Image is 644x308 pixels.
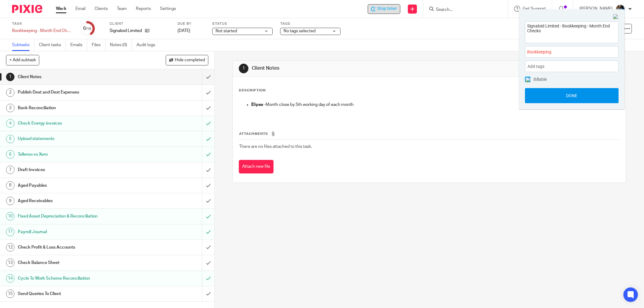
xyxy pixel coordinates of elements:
[18,150,137,159] h1: Telleroo vs Xero
[18,212,137,221] h1: Fixed Asset Depreciation & Reconciliation
[18,258,137,267] h1: Check Balance Sheet
[525,88,619,103] button: Done
[136,6,151,12] a: Reports
[178,29,190,33] span: [DATE]
[435,7,490,13] input: Search
[178,21,205,26] label: Due by
[18,289,137,298] h1: Send Queries To Client
[616,4,625,14] img: Jaskaran%20Singh.jpeg
[110,21,170,26] label: Client
[18,72,137,81] h1: Client Notes
[526,78,530,82] img: checked.png
[6,55,39,65] button: + Add subtask
[527,62,547,71] span: Add tags
[12,28,72,34] div: Bookkeeping - Month End Checks
[110,39,132,51] a: Notes (0)
[6,73,14,81] div: 1
[579,6,613,12] p: [PERSON_NAME]
[613,14,619,20] img: Close
[239,132,268,135] span: Attachments
[12,39,34,51] a: Subtasks
[239,88,266,93] p: Description
[136,39,160,51] a: Audit logs
[6,166,14,174] div: 7
[6,119,14,128] div: 4
[39,39,66,51] a: Client tasks
[523,7,546,11] span: Get Support
[18,88,137,97] h1: Publish Dext and Dext Expenses
[251,102,620,108] p: Month close by 5th working day of each month
[6,88,14,97] div: 2
[525,22,618,41] textarea: Signaloid Limited - Bookkeeping - Month End Checks
[18,181,137,190] h1: Aged Payables
[6,150,14,159] div: 6
[239,160,274,173] button: Attach new file
[216,29,237,33] span: Not started
[368,4,400,14] div: Signaloid Limited - Bookkeeping - Month End Checks
[6,228,14,236] div: 11
[284,29,316,33] span: No tags selected
[166,55,208,65] button: Hide completed
[6,274,14,283] div: 14
[280,21,341,26] label: Tags
[239,144,312,149] span: There are no files attached to this task.
[18,227,137,237] h1: Payroll Journal
[83,25,91,32] div: 6
[18,103,137,113] h1: Bank Reconciliation
[6,197,14,205] div: 9
[527,49,603,55] span: Bookkeeping
[56,6,66,12] a: Work
[18,243,137,252] h1: Check Profit & Loss Accounts
[6,290,14,298] div: 15
[6,135,14,143] div: 5
[75,6,85,12] a: Email
[18,274,137,283] h1: Cycle To Work Scheme Reconciliation
[95,6,108,12] a: Clients
[239,64,248,73] div: 1
[212,21,273,26] label: Status
[92,39,105,51] a: Files
[252,65,442,71] h1: Client Notes
[6,181,14,190] div: 8
[175,58,205,63] span: Hide completed
[377,6,397,12] span: Stop timer
[6,243,14,252] div: 12
[18,119,137,128] h1: Check Energy invoices
[12,21,72,26] label: Task
[18,196,137,205] h1: Aged Receivables
[6,104,14,112] div: 3
[18,165,137,174] h1: Draft Invoices
[160,6,176,12] a: Settings
[6,212,14,221] div: 10
[86,27,91,30] small: /15
[70,39,87,51] a: Emails
[110,28,142,34] p: Signaloid Limited
[251,103,266,107] strong: Elipse -
[117,6,127,12] a: Team
[18,134,137,143] h1: Upload statements
[6,259,14,267] div: 13
[533,77,547,81] span: Billable
[525,46,619,58] div: Project: Bookkeeping
[12,5,42,13] img: Pixie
